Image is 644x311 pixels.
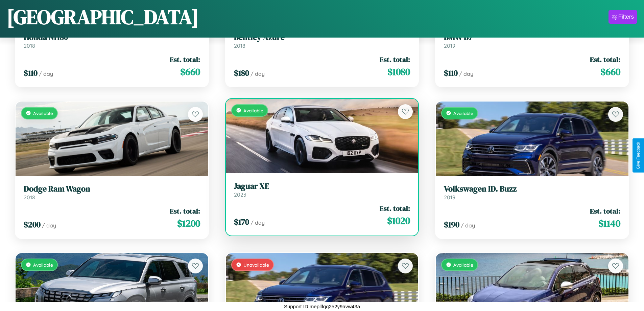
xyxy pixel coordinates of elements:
span: / day [461,222,475,229]
span: Available [453,110,473,116]
div: Give Feedback [636,142,641,169]
span: Est. total: [170,206,200,216]
a: BMW B72019 [444,32,620,49]
span: Available [243,108,263,113]
h3: Honda NH80 [24,32,200,42]
span: Est. total: [590,206,620,216]
h3: Jaguar XE [234,181,410,191]
span: 2018 [24,194,35,201]
span: 2019 [444,42,455,49]
span: $ 110 [24,67,38,79]
span: Est. total: [170,54,200,64]
h3: Bentley Azure [234,32,410,42]
span: $ 1140 [598,217,620,230]
a: Jaguar XE2023 [234,181,410,198]
span: Est. total: [380,54,410,64]
span: Unavailable [243,262,269,268]
div: Filters [618,14,634,20]
h3: Volkswagen ID. Buzz [444,184,620,194]
span: $ 200 [24,219,41,230]
span: / day [251,219,265,226]
span: Est. total: [590,54,620,64]
span: / day [251,70,265,77]
span: $ 180 [234,67,249,79]
span: $ 170 [234,216,249,227]
a: Honda NH802018 [24,32,200,49]
span: 2018 [24,42,35,49]
span: 2023 [234,191,246,198]
span: Available [453,262,473,268]
span: / day [42,222,56,229]
h3: Dodge Ram Wagon [24,184,200,194]
span: $ 660 [180,65,200,79]
span: 2018 [234,42,245,49]
span: Available [33,110,53,116]
p: Support ID: mepllfqq252y9avw43a [284,302,360,311]
span: 2019 [444,194,455,201]
a: Volkswagen ID. Buzz2019 [444,184,620,201]
span: Est. total: [380,203,410,213]
span: / day [459,70,473,77]
span: $ 1020 [387,214,410,227]
span: $ 110 [444,67,458,79]
a: Bentley Azure2018 [234,32,410,49]
a: Dodge Ram Wagon2018 [24,184,200,201]
span: $ 190 [444,219,459,230]
span: $ 1200 [177,217,200,230]
span: $ 660 [600,65,620,79]
h1: [GEOGRAPHIC_DATA] [7,3,199,31]
span: $ 1080 [387,65,410,79]
span: / day [39,70,53,77]
button: Filters [609,10,637,24]
h3: BMW B7 [444,32,620,42]
span: Available [33,262,53,268]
